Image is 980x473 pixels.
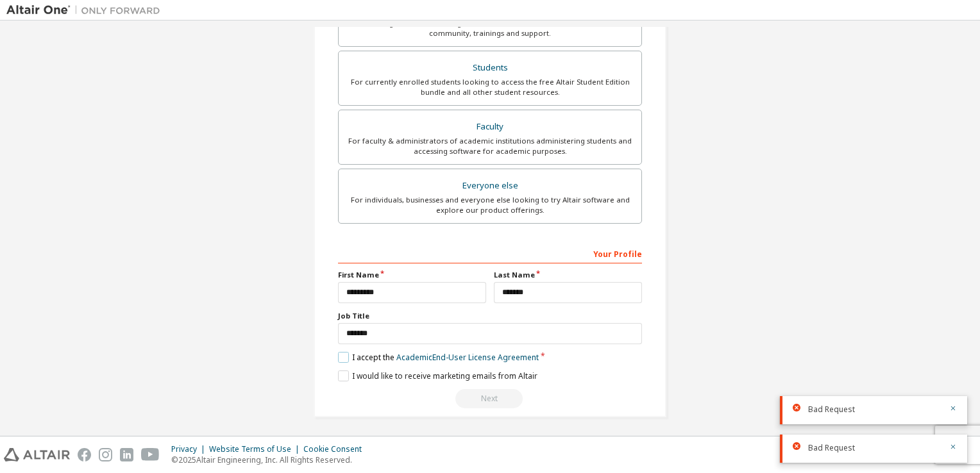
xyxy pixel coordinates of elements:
[808,404,855,415] span: Bad Request
[346,136,634,156] div: For faculty & administrators of academic institutions administering students and accessing softwa...
[346,195,634,215] div: For individuals, businesses and everyone else looking to try Altair software and explore our prod...
[171,454,369,465] p: © 2025 Altair Engineering, Inc. All Rights Reserved.
[6,4,167,17] img: Altair One
[346,77,634,97] div: For currently enrolled students looking to access the free Altair Student Edition bundle and all ...
[120,448,133,461] img: linkedin.svg
[338,311,642,321] label: Job Title
[141,448,160,461] img: youtube.svg
[346,177,634,195] div: Everyone else
[338,243,642,263] div: Your Profile
[209,444,303,454] div: Website Terms of Use
[808,443,855,453] span: Bad Request
[338,389,642,408] div: Read and acccept EULA to continue
[303,444,369,454] div: Cookie Consent
[338,370,537,381] label: I would like to receive marketing emails from Altair
[4,448,70,461] img: altair_logo.svg
[346,59,634,77] div: Students
[346,18,634,38] div: For existing customers looking to access software downloads, HPC resources, community, trainings ...
[171,444,209,454] div: Privacy
[338,270,486,280] label: First Name
[338,352,539,363] label: I accept the
[346,118,634,136] div: Faculty
[78,448,91,461] img: facebook.svg
[99,448,112,461] img: instagram.svg
[396,352,539,363] a: Academic End-User License Agreement
[494,270,642,280] label: Last Name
